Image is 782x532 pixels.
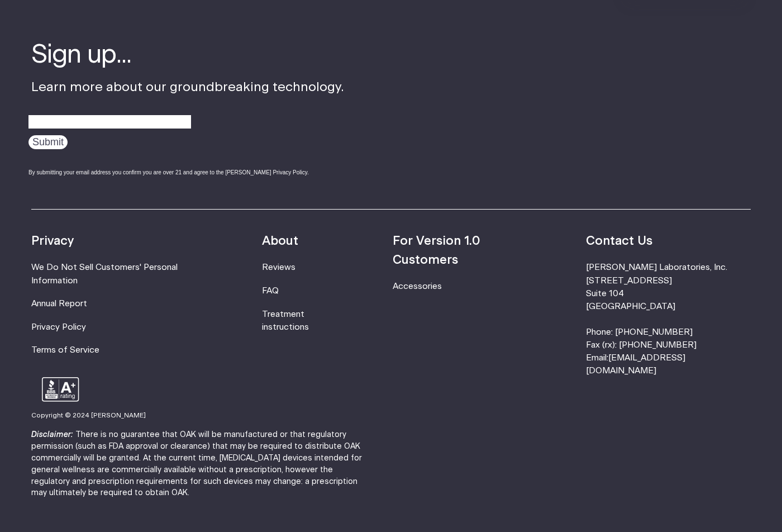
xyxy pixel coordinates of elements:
a: Privacy Policy [31,323,86,331]
p: There is no guarantee that OAK will be manufactured or that regulatory permission (such as FDA ap... [31,429,373,499]
small: Copyright © 2024 [PERSON_NAME] [31,412,146,419]
a: [EMAIL_ADDRESS][DOMAIN_NAME] [586,354,685,375]
strong: For Version 1.0 Customers [393,235,480,265]
a: Terms of Service [31,346,99,354]
a: Treatment instructions [262,310,309,331]
a: Annual Report [31,300,87,308]
h4: Sign up... [31,38,344,73]
a: Accessories [393,282,442,291]
strong: Disclaimer: [31,431,73,439]
div: By submitting your email address you confirm you are over 21 and agree to the [PERSON_NAME] Priva... [28,168,344,177]
div: Learn more about our groundbreaking technology. [31,38,344,187]
strong: About [262,235,298,247]
input: Submit [28,135,68,149]
a: We Do Not Sell Customers' Personal Information [31,263,178,284]
strong: Privacy [31,235,74,247]
a: FAQ [262,287,279,295]
a: Reviews [262,263,295,272]
li: [PERSON_NAME] Laboratories, Inc. [STREET_ADDRESS] Suite 104 [GEOGRAPHIC_DATA] Phone: [PHONE_NUMBE... [586,261,751,377]
strong: Contact Us [586,235,652,247]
